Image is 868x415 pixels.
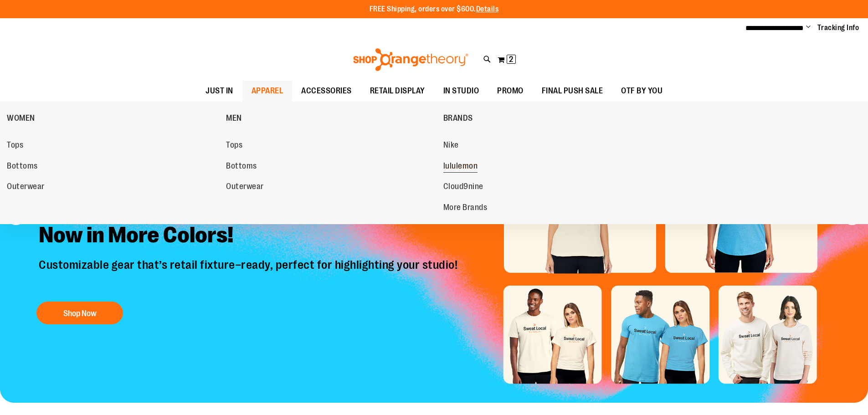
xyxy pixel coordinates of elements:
[352,48,470,71] img: Shop Orangetheory
[370,81,425,101] span: RETAIL DISPLAY
[196,81,242,102] a: JUST IN
[443,182,483,193] span: Cloud9nine
[443,158,653,174] a: lululemon
[226,113,242,125] span: MEN
[443,203,488,214] span: More Brands
[443,137,653,154] a: Nike
[36,302,123,324] button: Shop Now
[292,81,361,102] a: ACCESSORIES
[226,106,438,130] a: MEN
[443,106,658,130] a: BRANDS
[370,4,499,15] p: FREE Shipping, orders over $600.
[32,187,467,328] a: Introducing 5 New City Styles -Now in More Colors! Customizable gear that’s retail fixture–ready,...
[443,113,473,125] span: BRANDS
[443,200,653,216] a: More Brands
[488,81,533,102] a: PROMO
[621,81,663,101] span: OTF BY YOU
[205,81,233,101] span: JUST IN
[497,81,524,101] span: PROMO
[443,140,459,152] span: Nike
[443,161,478,173] span: lululemon
[32,257,467,292] p: Customizable gear that’s retail fixture–ready, perfect for highlighting your studio!
[252,81,283,101] span: APPAREL
[226,140,242,152] span: Tops
[806,23,811,32] button: Account menu
[361,81,434,102] a: RETAIL DISPLAY
[817,23,859,33] a: Tracking Info
[301,81,352,101] span: ACCESSORIES
[533,81,612,102] a: FINAL PUSH SALE
[7,161,38,173] span: Bottoms
[612,81,672,102] a: OTF BY YOU
[476,5,499,13] a: Details
[226,182,264,193] span: Outerwear
[7,140,23,152] span: Tops
[443,81,479,101] span: IN STUDIO
[7,113,35,125] span: WOMEN
[509,55,513,64] span: 2
[443,179,653,195] a: Cloud9nine
[7,106,221,130] a: WOMEN
[7,182,45,193] span: Outerwear
[434,81,488,102] a: IN STUDIO
[242,81,293,102] a: APPAREL
[226,161,257,173] span: Bottoms
[542,81,603,101] span: FINAL PUSH SALE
